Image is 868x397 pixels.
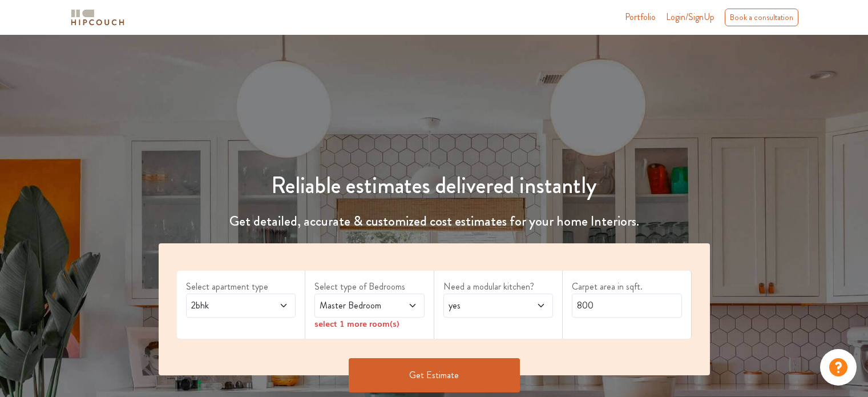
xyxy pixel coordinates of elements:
[666,10,714,23] span: Login/SignUp
[572,280,682,294] label: Carpet area in sqft.
[572,294,682,318] input: Enter area sqft
[152,172,717,199] h1: Reliable estimates delivered instantly
[69,5,126,30] span: logo-horizontal.svg
[317,299,392,312] span: Master Bedroom
[314,318,425,330] div: select 1 more room(s)
[443,280,554,294] label: Need a modular kitchen?
[69,7,126,27] img: logo-horizontal.svg
[725,9,798,26] div: Book a consultation
[152,213,717,230] h4: Get detailed, accurate & customized cost estimates for your home Interiors.
[186,280,296,294] label: Select apartment type
[446,299,521,312] span: yes
[189,299,264,312] span: 2bhk
[625,10,656,24] a: Portfolio
[314,280,425,294] label: Select type of Bedrooms
[349,358,520,392] button: Get Estimate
